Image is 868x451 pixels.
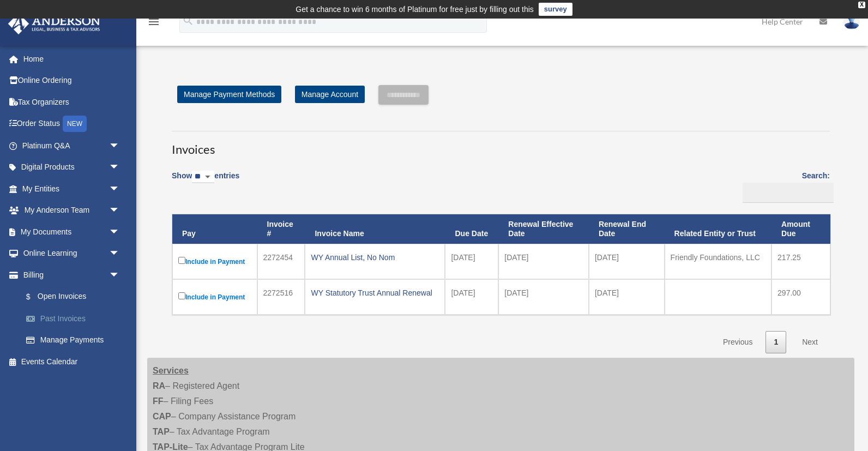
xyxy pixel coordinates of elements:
[109,157,131,179] span: arrow_drop_down
[182,15,194,27] i: search
[109,264,131,286] span: arrow_drop_down
[63,116,87,132] div: NEW
[177,86,281,103] a: Manage Payment Methods
[109,221,131,243] span: arrow_drop_down
[172,131,830,158] h3: Invoices
[858,2,865,8] div: close
[32,290,38,304] span: $
[539,3,572,16] a: survey
[109,178,131,200] span: arrow_drop_down
[8,48,136,70] a: Home
[498,279,589,315] td: [DATE]
[109,135,131,157] span: arrow_drop_down
[305,214,445,244] th: Invoice Name: activate to sort column ascending
[257,244,305,279] td: 2272454
[8,113,136,135] a: Order StatusNEW
[589,279,665,315] td: [DATE]
[153,412,171,421] strong: CAP
[311,285,439,300] div: WY Statutory Trust Annual Renewal
[8,91,136,113] a: Tax Organizers
[172,214,257,244] th: Pay: activate to sort column descending
[665,214,771,244] th: Related Entity or Trust: activate to sort column ascending
[295,86,365,103] a: Manage Account
[771,279,830,315] td: 297.00
[178,257,185,264] input: Include in Payment
[765,331,786,353] a: 1
[445,214,498,244] th: Due Date: activate to sort column ascending
[109,200,131,222] span: arrow_drop_down
[172,169,239,194] label: Show entries
[8,178,136,200] a: My Entitiesarrow_drop_down
[311,250,439,265] div: WY Annual List, No Nom
[589,244,665,279] td: [DATE]
[8,200,136,221] a: My Anderson Teamarrow_drop_down
[8,70,136,92] a: Online Ordering
[498,244,589,279] td: [DATE]
[771,214,830,244] th: Amount Due: activate to sort column ascending
[843,14,860,29] img: User Pic
[257,279,305,315] td: 2272516
[8,351,136,372] a: Events Calendar
[153,366,189,375] strong: Services
[15,286,131,308] a: $Open Invoices
[589,214,665,244] th: Renewal End Date: activate to sort column ascending
[5,13,104,34] img: Anderson Advisors Platinum Portal
[153,427,170,436] strong: TAP
[15,308,136,329] a: Past Invoices
[178,292,185,299] input: Include in Payment
[8,157,136,178] a: Digital Productsarrow_drop_down
[153,381,165,390] strong: RA
[8,243,136,264] a: Online Learningarrow_drop_down
[109,243,131,265] span: arrow_drop_down
[739,169,830,203] label: Search:
[8,135,136,157] a: Platinum Q&Aarrow_drop_down
[715,331,761,353] a: Previous
[498,214,589,244] th: Renewal Effective Date: activate to sort column ascending
[445,279,498,315] td: [DATE]
[8,264,136,286] a: Billingarrow_drop_down
[192,171,214,183] select: Showentries
[147,19,160,28] a: menu
[743,183,834,203] input: Search:
[665,244,771,279] td: Friendly Foundations, LLC
[257,214,305,244] th: Invoice #: activate to sort column ascending
[178,255,251,268] label: Include in Payment
[153,396,164,406] strong: FF
[8,221,136,243] a: My Documentsarrow_drop_down
[15,329,136,351] a: Manage Payments
[794,331,826,353] a: Next
[147,15,160,28] i: menu
[771,244,830,279] td: 217.25
[178,290,251,304] label: Include in Payment
[445,244,498,279] td: [DATE]
[296,3,534,16] div: Get a chance to win 6 months of Platinum for free just by filling out this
